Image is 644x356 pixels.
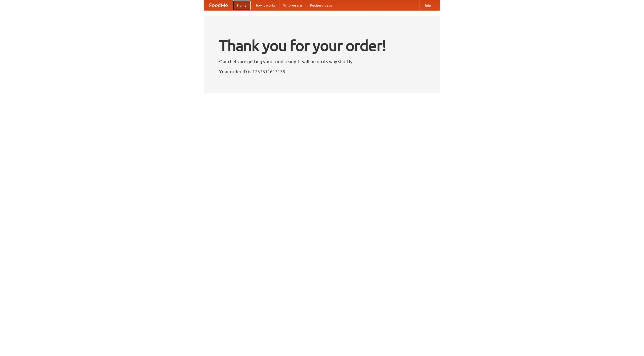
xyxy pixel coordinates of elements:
[219,58,425,65] p: Our chefs are getting your food ready. It will be on its way shortly.
[306,0,336,10] a: Recipe videos
[419,0,435,10] a: Help
[219,33,425,58] h1: Thank you for your order!
[204,0,233,10] a: FoodMe
[251,0,279,10] a: How it works
[279,0,306,10] a: Who we are
[233,0,251,10] a: Home
[219,68,425,75] p: Your order ID is 1757811617178.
